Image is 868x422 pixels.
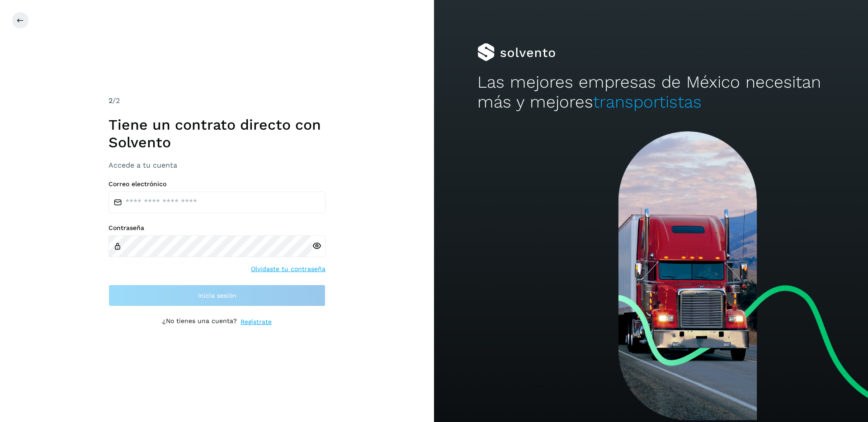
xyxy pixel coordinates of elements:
a: Olvidaste tu contraseña [251,264,325,274]
label: Correo electrónico [108,180,325,188]
p: ¿No tienes una cuenta? [162,317,237,327]
a: Regístrate [241,317,272,327]
h2: Las mejores empresas de México necesitan más y mejores [477,72,825,113]
span: 2 [108,96,113,105]
div: /2 [108,95,325,106]
label: Contraseña [108,224,325,232]
button: Inicia sesión [108,285,325,306]
span: transportistas [593,92,702,112]
span: Inicia sesión [198,292,236,299]
h3: Accede a tu cuenta [108,161,325,169]
h1: Tiene un contrato directo con Solvento [108,116,325,151]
